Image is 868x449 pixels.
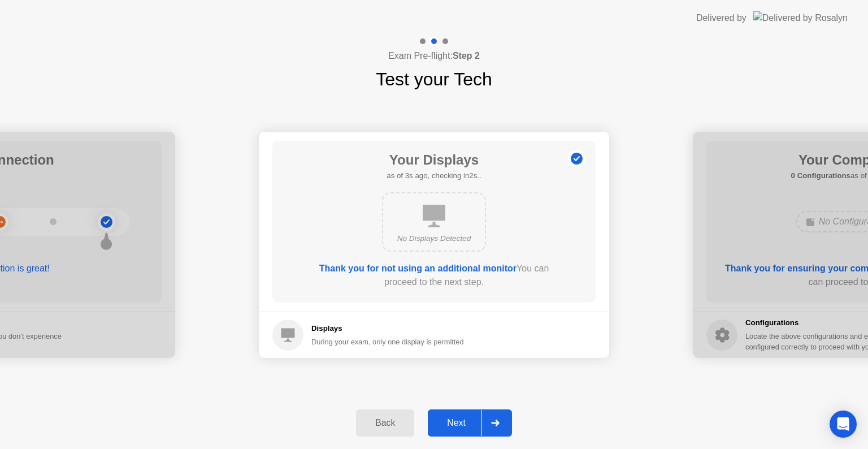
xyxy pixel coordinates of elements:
b: Step 2 [453,51,480,61]
div: Open Intercom Messenger [830,411,857,438]
b: Thank you for not using an additional monitor [319,264,517,273]
div: No Displays Detected [392,233,476,244]
h5: as of 3s ago, checking in2s.. [387,170,481,182]
h4: Exam Pre-flight: [388,49,480,63]
h1: Your Displays [387,150,481,170]
div: Delivered by [696,11,747,25]
div: Back [359,418,411,428]
img: Delivered by Rosalyn [753,11,848,24]
div: Next [431,418,481,428]
h5: Displays [311,323,464,334]
div: During your exam, only one display is permitted [311,336,464,347]
h1: Test your Tech [376,66,492,93]
button: Back [356,409,414,437]
div: You can proceed to the next step. [305,262,563,289]
button: Next [428,409,512,437]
